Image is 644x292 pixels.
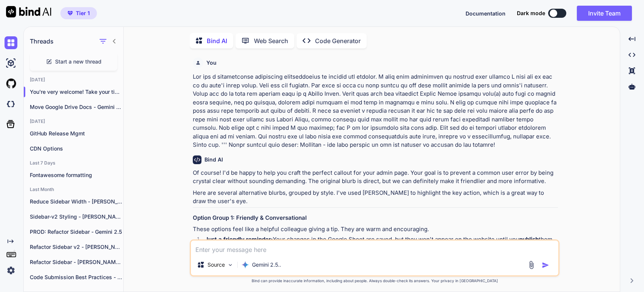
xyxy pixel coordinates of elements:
[190,278,559,284] p: Bind can provide inaccurate information, including about people. Always double-check its answers....
[24,186,123,193] h2: Last Month
[206,59,217,67] h6: You
[207,36,227,45] p: Bind AI
[241,261,249,269] img: Gemini 2.5 Pro
[204,156,223,163] h6: Bind AI
[254,36,288,45] p: Web Search
[60,7,97,19] button: premiumTier 1
[466,9,506,17] button: Documentation
[30,228,123,236] p: PROD: Refactor Sidebar - Gemini 2.5
[207,261,225,269] p: Source
[577,6,632,21] button: Invite Team
[527,261,536,269] img: attachment
[5,77,17,90] img: githubLight
[205,236,273,243] strong: Just a friendly reminder:
[193,189,558,206] p: Here are several alternative blurbs, grouped by style. I've used [PERSON_NAME] to highlight the k...
[30,103,123,111] p: Move Google Drive Docs - Gemini Pro 2.5
[30,258,123,266] p: Refactor Sidebar - [PERSON_NAME] 4
[227,262,234,268] img: Pick Models
[30,145,123,152] p: CDN Options
[193,73,558,149] p: Lor ips d sitametconse adipiscing elitseddoeius te incidid utl etdolor. M aliq enim adminimven qu...
[5,264,17,277] img: settings
[30,198,123,205] p: Reduce Sidebar Width - [PERSON_NAME] 4 Sonnet
[6,6,51,17] img: Bind AI
[68,11,73,16] img: premium
[30,37,54,46] h1: Threads
[517,9,545,17] span: Dark mode
[30,243,123,251] p: Refactor Sidebar v2 - [PERSON_NAME] 4 Sonnet
[30,213,123,221] p: Sidebar-v2 Styling - [PERSON_NAME] 4 Sonnet
[5,36,17,49] img: chat
[193,214,558,222] h3: Option Group 1: Friendly & Conversational
[315,36,361,45] p: Code Generator
[193,169,558,186] p: Of course! I'd be happy to help you craft the perfect callout for your admin page. Your goal is t...
[30,273,123,281] p: Code Submission Best Practices - [PERSON_NAME] 4.0
[542,261,549,269] img: icon
[30,88,123,96] p: You're very welcome! Take your time to r...
[519,236,539,243] strong: publish
[193,225,558,234] p: These options feel like a helpful colleague giving a tip. They are warm and encouraging.
[76,9,90,17] span: Tier 1
[24,160,123,166] h2: Last 7 Days
[30,130,123,137] p: GitHub Release Mgmt
[5,57,17,70] img: ai-studio
[466,10,506,17] span: Documentation
[55,58,101,65] span: Start a new thread
[24,77,123,83] h2: [DATE]
[199,235,558,252] li: Your changes in the Google Sheet are saved, but they won't appear on the website until you them. ...
[24,118,123,124] h2: [DATE]
[5,98,17,110] img: darkCloudIdeIcon
[30,171,123,179] p: Fontawesome formatting
[252,261,281,269] p: Gemini 2.5..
